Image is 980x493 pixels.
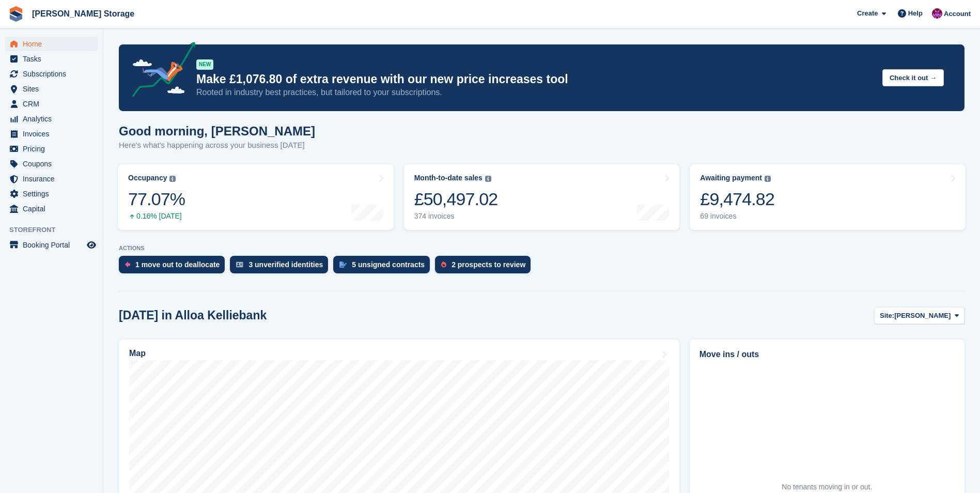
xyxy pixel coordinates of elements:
[85,239,98,251] a: Preview store
[23,157,85,171] span: Coupons
[880,311,894,321] span: Site:
[23,112,85,126] span: Analytics
[882,69,944,86] button: Check it out →
[485,176,491,182] img: icon-info-grey-7440780725fd019a000dd9b08b2336e03edf1995a4989e88bcd33f0948082b44.svg
[435,256,536,279] a: 2 prospects to review
[414,212,498,221] div: 374 invoices
[118,164,394,230] a: Occupancy 77.07% 0.16% [DATE]
[452,260,525,269] div: 2 prospects to review
[5,238,98,252] a: menu
[944,9,971,19] span: Account
[690,164,966,230] a: Awaiting payment £9,474.82 69 invoices
[5,112,98,126] a: menu
[932,8,942,19] img: Audra Whitelaw
[9,225,103,235] span: Storefront
[874,307,965,324] button: Site: [PERSON_NAME]
[441,261,446,268] img: prospect-51fa495bee0391a8d652442698ab0144808aea92771e9ea1ae160a38d050c398.svg
[857,8,878,19] span: Create
[230,256,333,279] a: 3 unverified identities
[119,256,230,279] a: 1 move out to deallocate
[894,311,951,321] span: [PERSON_NAME]
[8,6,24,22] img: stora-icon-8386f47178a22dfd0bd8f6a31ec36ba5ce8667c1dd55bd0f319d3a0aa187defe.svg
[5,82,98,96] a: menu
[5,127,98,141] a: menu
[700,174,762,182] div: Awaiting payment
[135,260,220,269] div: 1 move out to deallocate
[765,176,771,182] img: icon-info-grey-7440780725fd019a000dd9b08b2336e03edf1995a4989e88bcd33f0948082b44.svg
[169,176,176,182] img: icon-info-grey-7440780725fd019a000dd9b08b2336e03edf1995a4989e88bcd33f0948082b44.svg
[23,202,85,216] span: Capital
[5,157,98,171] a: menu
[23,97,85,111] span: CRM
[5,187,98,201] a: menu
[128,189,185,210] div: 77.07%
[414,189,498,210] div: £50,497.02
[23,37,85,51] span: Home
[5,97,98,111] a: menu
[23,52,85,66] span: Tasks
[5,52,98,66] a: menu
[196,72,874,87] p: Make £1,076.80 of extra revenue with our new price increases tool
[5,142,98,156] a: menu
[128,212,185,221] div: 0.16% [DATE]
[23,127,85,141] span: Invoices
[23,82,85,96] span: Sites
[23,238,85,252] span: Booking Portal
[5,172,98,186] a: menu
[699,348,955,361] h2: Move ins / outs
[908,8,923,19] span: Help
[700,212,774,221] div: 69 invoices
[248,260,323,269] div: 3 unverified identities
[782,482,872,492] div: No tenants moving in or out.
[123,42,196,101] img: price-adjustments-announcement-icon-8257ccfd72463d97f412b2fc003d46551f7dbcb40ab6d574587a9cd5c0d94...
[23,67,85,81] span: Subscriptions
[125,261,130,268] img: move_outs_to_deallocate_icon-f764333ba52eb49d3ac5e1228854f67142a1ed5810a6f6cc68b1a99e826820c5.svg
[23,187,85,201] span: Settings
[129,349,146,358] h2: Map
[119,124,315,138] h1: Good morning, [PERSON_NAME]
[128,174,167,182] div: Occupancy
[23,142,85,156] span: Pricing
[119,140,315,151] p: Here's what's happening across your business [DATE]
[196,59,213,70] div: NEW
[339,261,347,268] img: contract_signature_icon-13c848040528278c33f63329250d36e43548de30e8caae1d1a13099fd9432cc5.svg
[119,309,267,322] h2: [DATE] in Alloa Kelliebank
[28,5,138,22] a: [PERSON_NAME] Storage
[352,260,425,269] div: 5 unsigned contracts
[5,67,98,81] a: menu
[5,37,98,51] a: menu
[700,189,774,210] div: £9,474.82
[404,164,680,230] a: Month-to-date sales £50,497.02 374 invoices
[196,87,874,98] p: Rooted in industry best practices, but tailored to your subscriptions.
[5,202,98,216] a: menu
[414,174,483,182] div: Month-to-date sales
[236,261,243,268] img: verify_identity-adf6edd0f0f0b5bbfe63781bf79b02c33cf7c696d77639b501bdc392416b5a36.svg
[119,245,965,252] p: ACTIONS
[333,256,435,279] a: 5 unsigned contracts
[23,172,85,186] span: Insurance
